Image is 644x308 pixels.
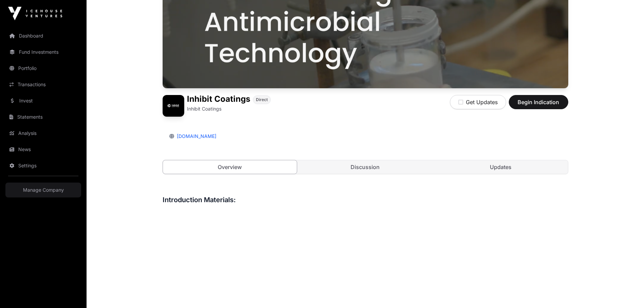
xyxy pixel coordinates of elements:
a: Fund Investments [5,45,81,60]
a: Dashboard [5,28,81,43]
span: Begin Indication [517,98,560,106]
a: Transactions [5,77,81,92]
h3: Introduction Materials: [163,194,568,205]
button: Get Updates [450,95,506,109]
iframe: Chat Widget [610,276,644,308]
a: Discussion [298,160,432,174]
a: Settings [5,158,81,173]
p: Inhibit Coatings [187,105,221,112]
a: Analysis [5,126,81,141]
a: Invest [5,93,81,108]
span: Direct [256,97,268,102]
button: Begin Indication [509,95,568,109]
a: Begin Indication [509,102,568,109]
a: Updates [434,160,568,174]
a: Statements [5,110,81,124]
img: Inhibit Coatings [163,95,184,117]
a: Overview [163,160,297,174]
img: Icehouse Ventures Logo [8,7,62,20]
nav: Tabs [163,160,568,174]
a: News [5,142,81,157]
a: [DOMAIN_NAME] [174,133,216,139]
a: Manage Company [5,183,81,197]
h1: Inhibit Coatings [187,95,250,104]
a: Portfolio [5,61,81,76]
